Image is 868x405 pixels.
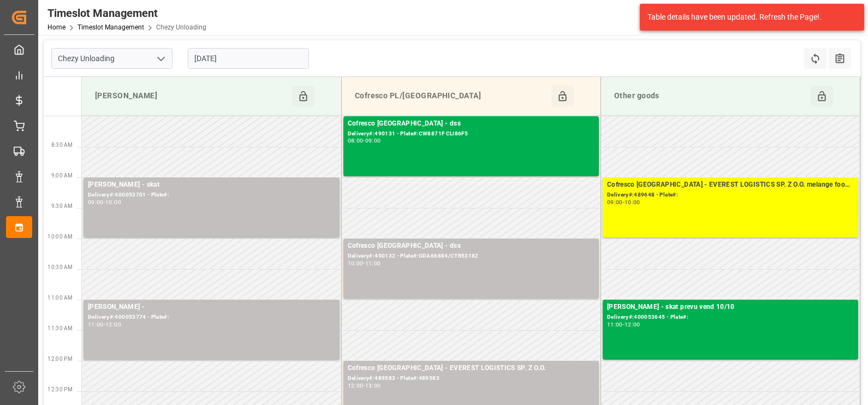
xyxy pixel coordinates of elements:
[365,383,381,388] div: 13:00
[51,48,173,69] input: Type to search/select
[625,322,640,327] div: 12:00
[350,86,551,106] div: Cofresco PL/[GEOGRAPHIC_DATA]
[51,172,73,178] span: 9:00 AM
[47,264,73,270] span: 10:30 AM
[623,322,625,327] div: -
[105,322,121,327] div: 12:00
[348,252,594,261] div: Delivery#:490132 - Plate#:GDA66884/CTR53182
[363,138,365,143] div: -
[647,11,848,23] div: Table details have been updated. Refresh the Page!.
[607,190,854,200] div: Delivery#:489648 - Plate#:
[47,23,66,31] a: Home
[348,261,364,266] div: 10:00
[363,261,365,266] div: -
[365,261,381,266] div: 11:00
[348,118,594,129] div: Cofresco [GEOGRAPHIC_DATA] - dss
[51,203,73,209] span: 9:30 AM
[78,23,144,31] a: Timeslot Management
[348,374,594,383] div: Delivery#:489583 - Plate#:489583
[188,48,309,69] input: DD-MM-YYYY
[625,200,640,205] div: 10:00
[47,5,206,21] div: Timeslot Management
[91,86,292,106] div: [PERSON_NAME]
[607,200,623,205] div: 09:00
[88,200,104,205] div: 09:00
[152,50,169,67] button: open menu
[348,241,594,252] div: Cofresco [GEOGRAPHIC_DATA] - dss
[363,383,365,388] div: -
[47,234,73,240] span: 10:00 AM
[104,200,105,205] div: -
[104,322,105,327] div: -
[623,200,625,205] div: -
[365,138,381,143] div: 09:00
[607,322,623,327] div: 11:00
[51,142,73,148] span: 8:30 AM
[607,313,854,322] div: Delivery#:400053645 - Plate#:
[47,325,73,331] span: 11:30 AM
[105,200,121,205] div: 10:00
[607,180,854,190] div: Cofresco [GEOGRAPHIC_DATA] - EVEREST LOGISTICS SP. Z O.O. melange food 10/10
[348,383,364,388] div: 12:00
[348,129,594,139] div: Delivery#:490131 - Plate#:CW8871F CLI86F5
[88,302,335,313] div: [PERSON_NAME] -
[348,363,594,374] div: Cofresco [GEOGRAPHIC_DATA] - EVEREST LOGISTICS SP. Z O.O.
[348,138,364,143] div: 08:00
[47,386,73,392] span: 12:30 PM
[607,302,854,313] div: [PERSON_NAME] - skat prevu vend 10/10
[88,180,335,190] div: [PERSON_NAME] - skat
[88,313,335,322] div: Delivery#:400053774 - Plate#:
[610,86,811,106] div: Other goods
[47,356,73,362] span: 12:00 PM
[88,190,335,200] div: Delivery#:400053701 - Plate#:
[88,322,104,327] div: 11:00
[47,295,73,301] span: 11:00 AM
